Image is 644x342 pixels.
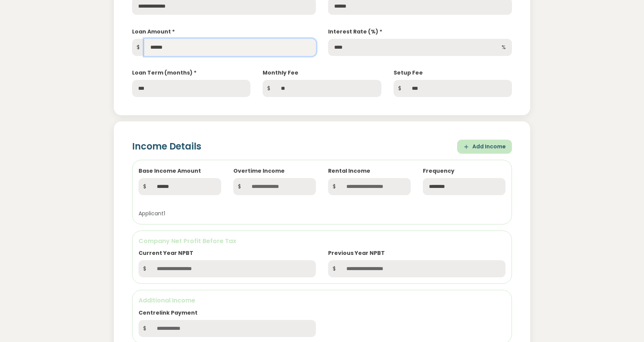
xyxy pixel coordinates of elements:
[394,69,423,77] label: Setup Fee
[139,260,151,277] span: $
[457,140,512,154] button: Add Income
[132,39,144,56] span: $
[139,249,193,257] label: Current Year NPBT
[328,260,340,277] span: $
[139,210,165,217] small: Applicant 1
[233,178,245,195] span: $
[328,28,382,36] label: Interest Rate (%) *
[139,167,201,175] label: Base Income Amount
[132,141,201,152] h2: Income Details
[139,296,506,305] h6: Additional Income
[139,178,151,195] span: $
[606,305,644,342] iframe: Chat Widget
[423,167,454,175] label: Frequency
[496,39,512,56] span: %
[394,80,406,97] span: $
[328,167,370,175] label: Rental Income
[139,320,151,337] span: $
[263,80,275,97] span: $
[139,237,506,245] h6: Company Net Profit Before Tax
[139,309,198,317] label: Centrelink Payment
[233,167,285,175] label: Overtime Income
[132,28,175,36] label: Loan Amount *
[328,178,340,195] span: $
[263,69,298,77] label: Monthly Fee
[328,249,385,257] label: Previous Year NPBT
[132,69,196,77] label: Loan Term (months) *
